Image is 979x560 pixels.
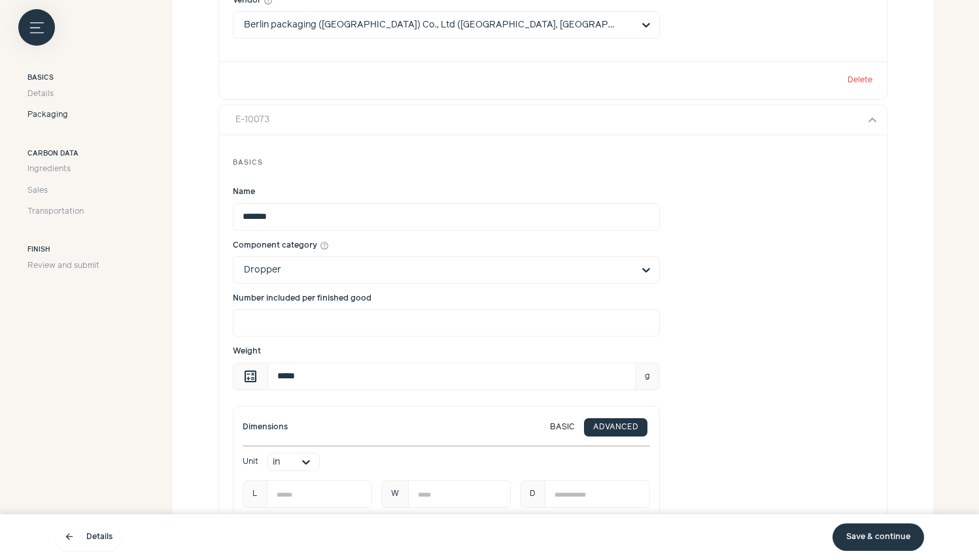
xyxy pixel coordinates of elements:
[520,480,545,508] span: D
[27,185,48,197] span: Sales
[233,294,371,303] span: Number included per finished good
[233,347,261,355] span: Weight
[541,418,584,436] button: BASIC
[27,185,99,197] a: Sales
[381,480,409,508] span: W
[635,363,660,390] span: g
[55,523,122,551] a: arrow_back Details
[233,240,317,252] span: Component category
[233,309,660,337] input: Number included per finished good
[27,88,99,100] a: Details
[27,206,84,218] span: Transportation
[64,532,75,542] span: arrow_back
[219,105,887,135] button: E-10073 expand_more
[584,418,647,436] button: ADVANCED
[243,421,288,433] h3: Dimensions
[27,260,99,272] a: Review and submit
[235,113,269,127] div: E-10073
[27,149,99,159] h3: Carbon data
[27,206,99,218] a: Transportation
[233,149,873,178] div: Basics
[233,363,268,390] span: This field can accept calculated expressions (e.g. '100*1.2')
[267,363,636,390] input: Weight calculate g
[233,188,255,196] span: Name
[833,523,924,551] a: Save & continue
[27,88,54,100] span: Details
[27,109,99,121] a: Packaging
[27,163,99,175] a: Ingredients
[27,245,99,255] h3: Finish
[27,163,71,175] span: Ingredients
[27,73,99,84] h3: Basics
[27,109,68,121] span: Packaging
[243,456,258,468] div: Unit
[244,257,633,283] input: Component category help_outline
[865,112,880,127] button: expand_more
[243,480,267,508] span: L
[847,76,873,85] button: Delete
[320,241,329,250] button: Component category
[233,203,660,231] input: Name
